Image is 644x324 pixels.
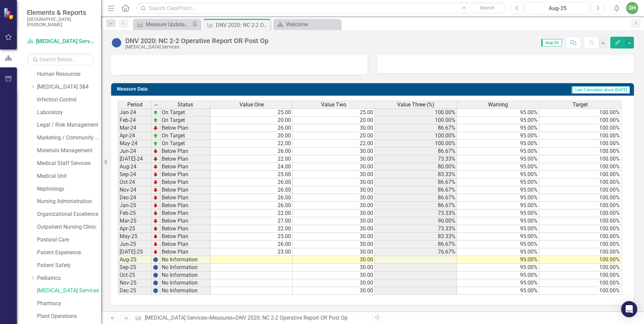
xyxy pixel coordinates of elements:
[160,108,211,117] td: On Target
[211,233,293,240] td: 25.00
[539,264,621,271] td: 100.00%
[153,133,158,138] img: zOikAAAAAElFTkSuQmCC
[27,17,94,28] small: [GEOGRAPHIC_DATA][PERSON_NAME]
[118,117,152,124] td: Feb-24
[293,287,375,295] td: 30.00
[375,202,457,209] td: 86.67%
[457,248,539,256] td: 95.00%
[118,108,152,117] td: Jan-24
[118,140,152,148] td: May-24
[27,8,94,17] span: Elements & Reports
[146,20,190,29] div: Measure Update Report
[118,256,152,264] td: Aug-25
[153,172,158,177] img: TnMDeAgwAPMxUmUi88jYAAAAAElFTkSuQmCC
[118,148,152,155] td: Jun-24
[539,240,621,248] td: 100.00%
[211,155,293,163] td: 22.00
[293,279,375,287] td: 30.00
[573,102,588,108] span: Target
[375,163,457,171] td: 80.00%
[160,240,211,248] td: Below Plan
[37,172,101,180] a: Medical Unit
[153,272,158,278] img: BgCOk07PiH71IgAAAABJRU5ErkJggg==
[153,210,158,216] img: TnMDeAgwAPMxUmUi88jYAAAAAElFTkSuQmCC
[293,117,375,124] td: 20.00
[160,209,211,217] td: Below Plan
[375,108,457,117] td: 100.00%
[118,186,152,194] td: Nov-24
[211,132,293,140] td: 20.00
[539,132,621,140] td: 100.00%
[160,279,211,287] td: No Information
[375,248,457,256] td: 76.67%
[3,8,15,20] img: ClearPoint Strategy
[293,202,375,209] td: 30.00
[118,194,152,202] td: Dec-24
[293,124,375,132] td: 30.00
[539,233,621,240] td: 100.00%
[375,186,457,194] td: 86.67%
[37,70,101,78] a: Human Resources
[539,225,621,233] td: 100.00%
[153,218,158,224] img: TnMDeAgwAPMxUmUi88jYAAAAAElFTkSuQmCC
[37,236,101,244] a: Pastoral Care
[375,240,457,248] td: 86.67%
[457,217,539,225] td: 95.00%
[211,179,293,186] td: 26.00
[211,209,293,217] td: 22.00
[528,4,587,12] div: Aug-25
[117,87,292,92] h3: Measure Data
[153,110,158,115] img: zOikAAAAAElFTkSuQmCC
[211,202,293,209] td: 26.00
[539,271,621,279] td: 100.00%
[539,163,621,171] td: 100.00%
[211,240,293,248] td: 26.00
[375,233,457,240] td: 83.33%
[375,225,457,233] td: 73.33%
[118,264,152,271] td: Sep-25
[216,21,269,29] div: DNV 2020: NC 2-2 Operative Report OR Post Op
[153,149,158,154] img: TnMDeAgwAPMxUmUi88jYAAAAAElFTkSuQmCC
[160,287,211,295] td: No Information
[293,179,375,186] td: 30.00
[160,148,211,155] td: Below Plan
[293,163,375,171] td: 30.00
[160,171,211,179] td: Below Plan
[37,262,101,269] a: Patient Safety
[211,217,293,225] td: 27.00
[571,86,630,94] span: Last Calculated about [DATE]
[160,248,211,256] td: Below Plan
[37,83,101,91] a: [MEDICAL_DATA] 3&4
[160,124,211,132] td: Below Plan
[160,186,211,194] td: Below Plan
[118,233,152,240] td: May-25
[457,163,539,171] td: 95.00%
[153,125,158,131] img: TnMDeAgwAPMxUmUi88jYAAAAAElFTkSuQmCC
[118,163,152,171] td: Aug-24
[160,140,211,148] td: On Target
[118,155,152,163] td: [DATE]-24
[293,248,375,256] td: 30.00
[539,256,621,264] td: 100.00%
[118,248,152,256] td: [DATE]-25
[457,264,539,271] td: 95.00%
[375,217,457,225] td: 90.00%
[211,124,293,132] td: 26.00
[153,141,158,146] img: zOikAAAAAElFTkSuQmCC
[118,209,152,217] td: Feb-25
[153,156,158,162] img: TnMDeAgwAPMxUmUi88jYAAAAAElFTkSuQmCC
[375,171,457,179] td: 83.33%
[160,194,211,202] td: Below Plan
[118,202,152,209] td: Jan-25
[153,234,158,239] img: TnMDeAgwAPMxUmUi88jYAAAAAElFTkSuQmCC
[37,185,101,193] a: Nephrology
[153,241,158,247] img: TnMDeAgwAPMxUmUi88jYAAAAAElFTkSuQmCC
[118,124,152,132] td: Mar-24
[37,198,101,205] a: Nursing Administration
[457,194,539,202] td: 95.00%
[525,2,590,14] button: Aug-25
[37,121,101,129] a: Legal / Risk Management
[457,124,539,132] td: 95.00%
[211,108,293,117] td: 25.00
[539,140,621,148] td: 100.00%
